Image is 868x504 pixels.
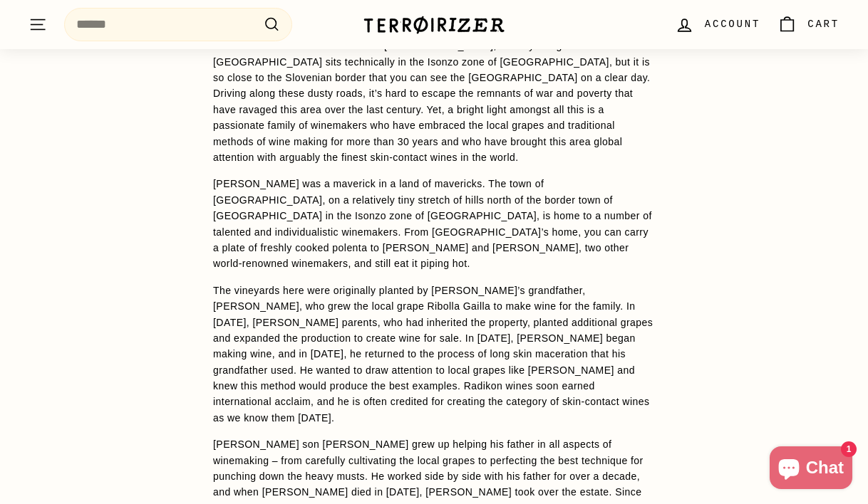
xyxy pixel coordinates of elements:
span: Cart [807,16,839,32]
a: Account [666,4,769,46]
p: The vineyards here were originally planted by [PERSON_NAME]’s grandfather, [PERSON_NAME], who gre... [213,283,655,426]
inbox-online-store-chat: Shopify online store chat [765,446,857,493]
span: [PERSON_NAME] was a maverick in a land of mavericks. The town of [GEOGRAPHIC_DATA], on a relative... [213,178,652,269]
p: In the farthest reaches of Northeast [GEOGRAPHIC_DATA], the tiny village of [GEOGRAPHIC_DATA] sit... [213,38,655,165]
span: Account [705,16,760,32]
a: Cart [769,4,848,46]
